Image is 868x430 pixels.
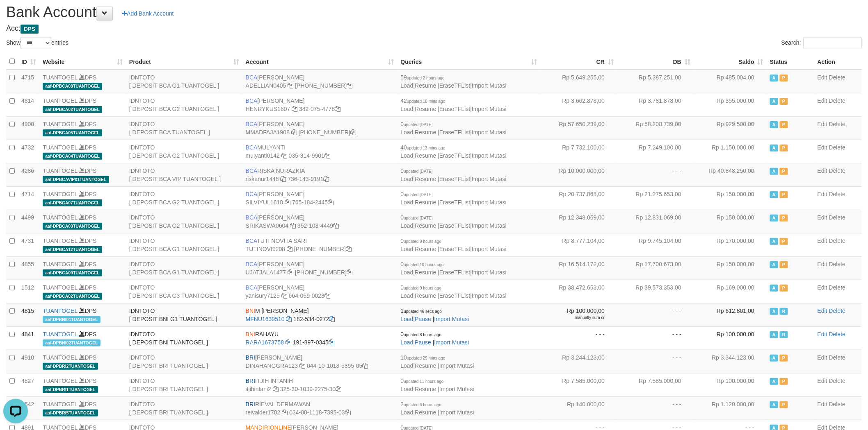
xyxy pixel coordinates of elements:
[345,409,351,416] a: Copy 034001118739503 to clipboard
[407,76,445,80] span: updated 2 hours ago
[404,122,432,127] span: updated [DATE]
[694,280,767,303] td: Rp 169.000,00
[43,378,78,384] a: TUANTOGEL
[401,316,413,322] a: Load
[43,269,102,276] span: aaf-DPBCA09TUANTOGEL
[818,167,827,174] a: Edit
[288,82,294,89] a: Copy ADELLIAN0405 to clipboard
[242,54,397,70] th: Account: activate to sort column ascending
[818,354,827,361] a: Edit
[404,192,432,197] span: updated [DATE]
[829,74,845,81] a: Delete
[18,233,39,256] td: 4731
[472,269,507,276] a: Import Mutasi
[282,409,288,416] a: Copy reivalder1702 to clipboard
[246,339,284,346] a: RARA1673758
[401,152,413,159] a: Load
[336,386,341,392] a: Copy 325301039227530 to clipboard
[617,116,694,140] td: Rp 58.208.739,00
[126,186,242,210] td: IDNTOTO [ DEPOSIT BCA G2 TUANTOGEL ]
[829,121,845,127] a: Delete
[829,261,845,267] a: Delete
[43,97,78,104] a: TUANTOGEL
[617,163,694,186] td: - - -
[18,93,39,116] td: 4814
[401,74,507,89] span: | | |
[617,280,694,303] td: Rp 39.573.353,00
[818,284,827,291] a: Edit
[335,106,340,112] a: Copy 3420754778 to clipboard
[43,199,102,206] span: aaf-DPBCA07TUANTOGEL
[3,3,28,28] button: Open LiveChat chat widget
[246,199,283,206] a: SILVIYUL1818
[246,292,280,299] a: yanisury7125
[401,246,413,252] a: Load
[415,106,436,112] a: Resume
[818,331,827,337] a: Edit
[39,233,126,256] td: DPS
[540,163,617,186] td: Rp 10.000.000,00
[43,214,78,221] a: TUANTOGEL
[242,210,397,233] td: [PERSON_NAME] 352-103-4449
[694,54,767,70] th: Saldo: activate to sort column ascending
[43,74,78,81] a: TUANTOGEL
[281,176,286,182] a: Copy riskanur1448 to clipboard
[439,82,470,89] a: EraseTFList
[246,152,280,159] a: mulyanti0142
[814,54,862,70] th: Action
[540,140,617,163] td: Rp 7.732.100,00
[246,214,258,221] span: BCA
[401,191,507,206] span: | | |
[472,176,507,182] a: Import Mutasi
[415,409,436,416] a: Resume
[333,222,339,229] a: Copy 3521034449 to clipboard
[829,401,845,407] a: Delete
[829,378,845,384] a: Delete
[818,144,827,151] a: Edit
[246,129,290,136] a: MMADFAJA1908
[246,316,285,322] a: MFNU1639510
[126,233,242,256] td: IDNTOTO [ DEPOSIT BCA G1 TUANTOGEL ]
[43,176,109,183] span: aaf-DPBCAVIP01TUANTOGEL
[818,121,827,127] a: Edit
[407,146,445,150] span: updated 13 mins ago
[43,191,78,197] a: TUANTOGEL
[43,354,78,361] a: TUANTOGEL
[415,222,436,229] a: Resume
[126,70,242,93] td: IDNTOTO [ DEPOSIT BCA G1 TUANTOGEL ]
[829,354,845,361] a: Delete
[401,238,442,244] span: 0
[540,186,617,210] td: Rp 20.737.868,00
[21,25,39,34] span: DPS
[617,54,694,70] th: DB: activate to sort column ascending
[39,210,126,233] td: DPS
[401,261,444,267] span: 0
[434,339,469,346] a: Import Mutasi
[780,261,788,268] span: Paused
[439,129,470,136] a: EraseTFList
[299,362,305,369] a: Copy DINAHANGGRA123 to clipboard
[780,191,788,198] span: Paused
[6,4,862,20] h1: Bank Account
[617,140,694,163] td: Rp 7.249.100,00
[401,97,445,104] span: 42
[404,169,432,174] span: updated [DATE]
[770,168,778,175] span: Active
[439,246,470,252] a: EraseTFList
[242,163,397,186] td: RISKA NURAZKIA 736-143-9191
[818,74,827,81] a: Edit
[246,97,258,104] span: BCA
[246,362,298,369] a: DINAHANGGRA123
[242,93,397,116] td: [PERSON_NAME] 342-075-4778
[439,292,470,299] a: EraseTFList
[829,284,845,291] a: Delete
[472,82,507,89] a: Import Mutasi
[126,256,242,280] td: IDNTOTO [ DEPOSIT BCA G1 TUANTOGEL ]
[43,121,78,127] a: TUANTOGEL
[617,210,694,233] td: Rp 12.831.069,00
[415,386,436,392] a: Resume
[472,199,507,206] a: Import Mutasi
[617,186,694,210] td: Rp 21.275.653,00
[401,121,507,136] span: | | |
[780,98,788,105] span: Paused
